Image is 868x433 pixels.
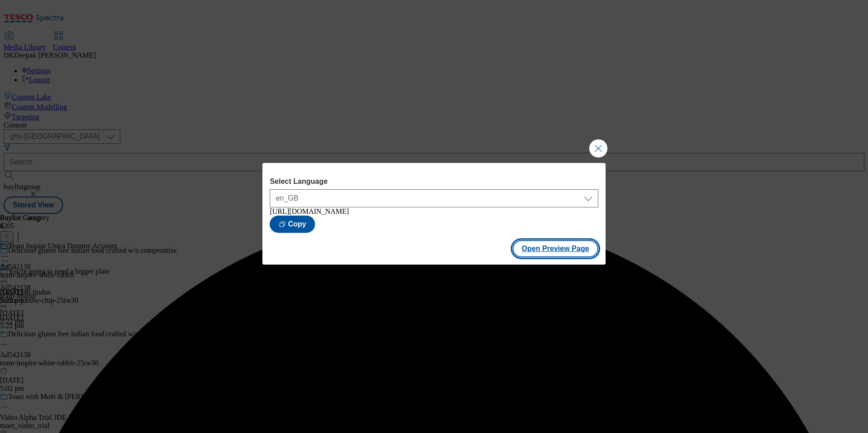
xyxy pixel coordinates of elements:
[270,177,598,186] label: Select Language
[270,207,598,216] div: [URL][DOMAIN_NAME]
[589,139,607,157] button: Close Modal
[270,216,315,233] button: Copy
[262,163,605,265] div: Modal
[513,240,598,257] button: Open Preview Page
